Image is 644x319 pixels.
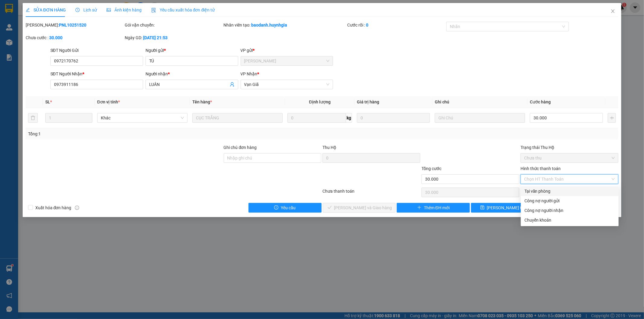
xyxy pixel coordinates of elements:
div: Tại văn phòng [524,188,615,194]
button: save[PERSON_NAME] thay đổi [471,203,544,213]
button: Close [604,3,621,20]
div: 0968890099 [39,27,88,35]
b: [DATE] 21:53 [143,35,168,40]
span: exclamation-circle [274,205,278,210]
span: edit [26,8,30,12]
span: close [610,9,615,14]
button: plus [608,113,616,123]
button: plusThêm ĐH mới [397,203,470,213]
div: SĐT Người Gửi [50,47,143,54]
span: Tên hàng [192,99,212,104]
div: [PERSON_NAME]: [26,22,123,28]
div: Chưa thanh toán [322,188,421,198]
input: Ghi Chú [435,113,525,123]
span: picture [107,8,111,12]
div: VP gửi [241,47,333,54]
span: Yêu cầu xuất hóa đơn điện tử [151,8,215,12]
span: Đơn vị tính [97,99,120,104]
div: Cước rồi : [347,22,445,28]
button: delete [28,113,38,123]
span: Tổng cước [421,166,441,171]
input: VD: Bàn, Ghế [192,113,283,123]
span: Gửi: [5,6,14,12]
div: Tổng: 1 [28,131,248,137]
input: 0 [357,113,430,123]
b: 0 [366,23,368,27]
span: Xuất hóa đơn hàng [33,204,74,211]
span: VP Nhận [241,71,258,76]
div: Vạn Giã [39,5,88,12]
span: Ảnh kiện hàng [107,8,142,12]
span: Khác [101,113,184,122]
span: Cước hàng [530,99,551,104]
span: SỬA ĐƠN HÀNG [26,8,66,12]
img: icon [151,8,156,13]
span: Vạn Giã [244,80,330,89]
span: save [480,205,485,210]
div: Nhân viên tạo: [224,22,346,28]
span: kg [346,113,352,123]
span: Giá trị hàng [357,99,379,104]
span: Định lượng [309,99,331,104]
span: plus [417,205,421,210]
div: Ngày GD: [125,34,223,41]
div: Người gửi [146,47,238,54]
b: PNL10251520 [59,23,86,27]
div: Chuyển khoản [524,217,615,223]
span: [PERSON_NAME] thay đổi [487,204,535,211]
label: Ghi chú đơn hàng [224,145,257,150]
span: Chưa thu [38,39,60,45]
span: Lịch sử [75,8,97,12]
div: Cước gửi hàng sẽ được ghi vào công nợ của người nhận [521,206,619,215]
span: SL [45,99,50,104]
div: Công nợ người gửi [524,197,615,204]
b: baodanh.huynhgia [252,23,287,27]
button: check[PERSON_NAME] và Giao hàng [323,203,396,213]
span: Yêu cầu [281,204,296,211]
label: Hình thức thanh toán [521,166,561,171]
span: clock-circle [75,8,80,12]
div: SĐT Người Nhận [50,71,143,77]
span: Thu Hộ [322,145,336,150]
span: Chưa thu [524,153,615,163]
b: 30.000 [49,35,62,40]
span: Nhận: [39,6,54,12]
button: exclamation-circleYêu cầu [248,203,322,213]
div: VIÊN [5,20,35,27]
div: Công nợ người nhận [524,207,615,214]
input: Ghi chú đơn hàng [224,153,322,163]
div: Cước gửi hàng sẽ được ghi vào công nợ của người gửi [521,196,619,206]
div: Người nhận [146,71,238,77]
span: Thêm ĐH mới [424,204,450,211]
div: Chưa cước : [26,34,123,41]
span: Chọn HT Thanh Toán [524,175,615,184]
span: info-circle [75,206,79,210]
span: Phạm Ngũ Lão [244,56,330,65]
div: Trạng thái Thu Hộ [521,144,618,151]
div: Quận 5 [5,5,35,20]
span: user-add [230,82,235,87]
th: Ghi chú [432,96,527,108]
div: CHỊ [PERSON_NAME] [39,12,88,27]
div: Gói vận chuyển: [125,22,223,28]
